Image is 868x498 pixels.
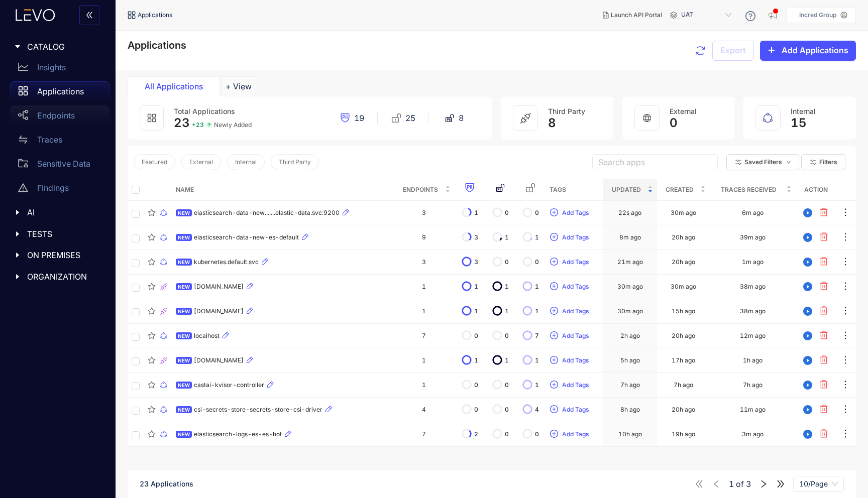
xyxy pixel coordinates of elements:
th: Tags [546,179,603,201]
button: ellipsis [840,426,851,442]
div: 30m ago [671,283,696,290]
button: plus-circleAdd Tags [550,205,589,221]
span: Launch API Portal [611,12,662,19]
span: ellipsis [840,306,850,317]
span: play-circle [800,233,815,242]
div: 7h ago [620,382,640,389]
button: ellipsis [840,279,851,295]
div: ON PREMISES [6,244,110,266]
span: 10/Page [799,476,838,491]
div: 1h ago [743,357,763,364]
span: Add Tags [562,332,589,339]
button: plus-circleAdd Tags [550,254,589,270]
button: plus-circleAdd Tags [550,426,589,442]
p: Traces [37,135,62,144]
span: star [148,307,156,315]
button: plus-circleAdd Tags [550,303,589,319]
div: 11m ago [740,406,766,413]
p: Applications [37,87,84,96]
span: ellipsis [840,380,850,391]
a: Insights [10,57,110,81]
span: Add Applications [782,46,848,55]
th: Endpoints [393,179,455,201]
div: 8h ago [620,406,640,413]
button: ellipsis [840,303,851,319]
span: 8 [548,116,556,130]
span: ON PREMISES [27,251,101,260]
div: 7h ago [674,382,693,389]
span: localhost [194,332,220,339]
td: 4 [393,398,455,422]
p: Endpoints [37,111,75,120]
span: 3 [474,234,478,241]
span: External [670,107,697,115]
a: Findings [10,178,110,202]
button: play-circle [800,303,816,319]
span: Featured [142,159,167,166]
span: 0 [535,431,539,438]
span: AI [27,208,101,217]
span: ellipsis [840,330,850,342]
span: play-circle [800,430,815,439]
button: Internal [227,154,265,170]
span: plus-circle [550,233,558,242]
div: 10h ago [618,431,642,438]
th: Name [172,179,393,201]
span: [DOMAIN_NAME] [194,283,244,290]
span: plus-circle [550,356,558,365]
span: 0 [505,406,509,413]
span: External [189,159,213,166]
div: 5h ago [620,357,640,364]
td: 1 [393,373,455,398]
div: 22s ago [618,209,641,216]
td: 9 [393,225,455,250]
span: plus-circle [550,208,558,217]
span: 1 [535,283,539,290]
span: 1 [505,283,509,290]
span: caret-right [14,230,21,237]
button: play-circle [800,254,816,270]
span: elasticsearch-logs-es-es-hot [194,431,282,438]
span: Created [661,184,698,195]
span: elasticsearch-data-new-es-default [194,234,299,241]
span: star [148,209,156,217]
span: 0 [505,259,509,266]
span: 23 Applications [140,479,193,488]
span: Add Tags [562,308,589,315]
span: star [148,233,156,241]
span: 0 [474,332,478,339]
td: 1 [393,348,455,373]
span: plus [768,46,776,55]
td: 3 [393,250,455,275]
span: Add Tags [562,283,589,290]
span: Traces Received [714,184,784,195]
span: 0 [535,209,539,216]
th: Action [796,179,836,201]
button: play-circle [800,279,816,295]
button: ellipsis [840,229,851,245]
span: star [148,258,156,266]
th: Created [657,179,710,201]
span: play-circle [800,282,815,291]
button: play-circle [800,402,816,418]
div: 1m ago [742,259,764,266]
button: ellipsis [840,402,851,418]
span: NEW [176,234,192,241]
button: play-circle [800,205,816,221]
span: Filters [819,159,837,166]
span: 0 [474,382,478,389]
span: 1 [535,234,539,241]
span: NEW [176,406,192,413]
span: plus-circle [550,405,558,414]
button: play-circle [800,229,816,245]
button: double-left [79,5,99,25]
div: 30m ago [617,308,643,315]
span: Internal [235,159,257,166]
span: star [148,430,156,438]
span: 1 [729,479,734,488]
div: 20h ago [672,259,695,266]
span: star [148,283,156,291]
span: play-circle [800,258,815,267]
span: star [148,406,156,414]
span: [DOMAIN_NAME] [194,357,244,364]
